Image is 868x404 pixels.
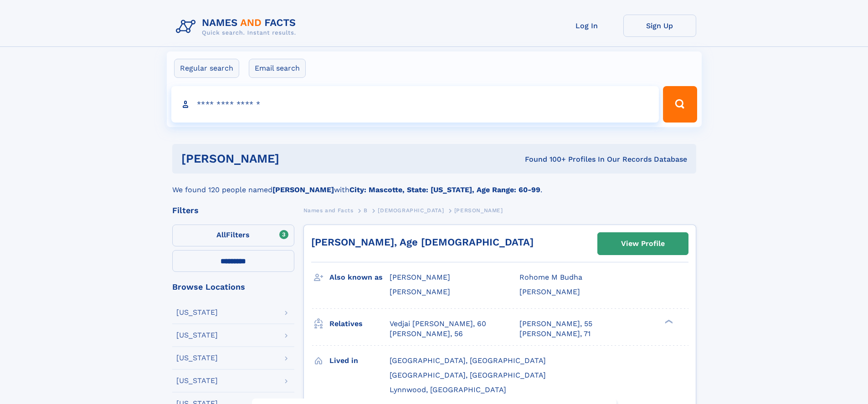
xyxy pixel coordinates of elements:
[364,205,368,216] a: B
[519,329,591,339] a: [PERSON_NAME], 71
[172,225,294,246] label: Filters
[364,207,368,214] span: B
[176,377,218,384] div: [US_STATE]
[172,174,696,195] div: We found 120 people named with .
[390,319,486,329] a: Vedjai [PERSON_NAME], 60
[329,270,390,285] h3: Also known as
[663,318,673,324] div: ❯
[311,236,534,248] a: [PERSON_NAME], Age [DEMOGRAPHIC_DATA]
[519,319,592,329] a: [PERSON_NAME], 55
[550,15,623,37] a: Log In
[176,332,218,339] div: [US_STATE]
[623,15,696,37] a: Sign Up
[598,233,688,255] a: View Profile
[390,329,463,339] a: [PERSON_NAME], 56
[216,230,226,239] span: All
[378,207,444,214] span: [DEMOGRAPHIC_DATA]
[181,153,402,164] h1: [PERSON_NAME]
[172,15,303,39] img: Logo Names and Facts
[390,385,506,394] span: Lynnwood, [GEOGRAPHIC_DATA]
[172,283,294,291] div: Browse Locations
[329,353,390,368] h3: Lived in
[176,354,218,362] div: [US_STATE]
[349,185,540,194] b: City: Mascotte, State: [US_STATE], Age Range: 60-99
[390,356,546,365] span: [GEOGRAPHIC_DATA], [GEOGRAPHIC_DATA]
[519,287,580,296] span: [PERSON_NAME]
[402,154,687,164] div: Found 100+ Profiles In Our Records Database
[249,59,306,78] label: Email search
[378,205,444,216] a: [DEMOGRAPHIC_DATA]
[390,287,450,296] span: [PERSON_NAME]
[519,273,582,281] span: Rohome M Budha
[303,205,354,216] a: Names and Facts
[390,273,450,281] span: [PERSON_NAME]
[176,309,218,316] div: [US_STATE]
[663,86,697,123] button: Search Button
[172,206,294,215] div: Filters
[272,185,334,194] b: [PERSON_NAME]
[454,207,503,214] span: [PERSON_NAME]
[174,59,239,78] label: Regular search
[171,86,659,123] input: search input
[621,233,665,254] div: View Profile
[390,371,546,379] span: [GEOGRAPHIC_DATA], [GEOGRAPHIC_DATA]
[329,316,390,332] h3: Relatives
